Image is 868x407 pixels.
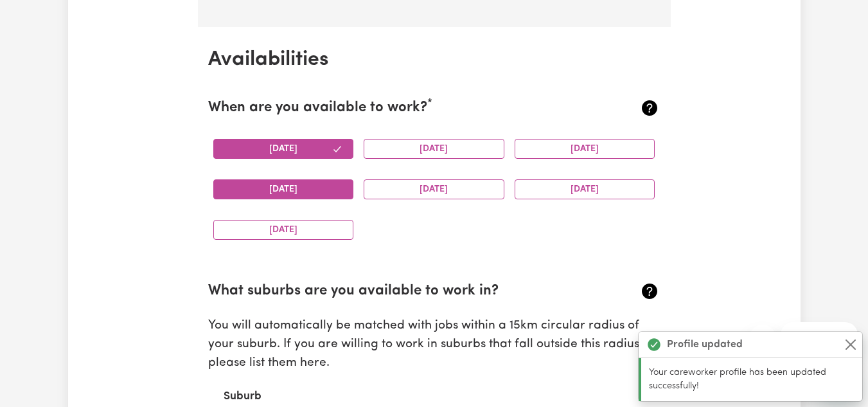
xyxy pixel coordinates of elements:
[208,317,660,372] p: You will automatically be matched with jobs within a 15km circular radius of your suburb. If you ...
[843,337,858,352] button: Close
[208,48,660,72] h2: Availabilities
[208,100,585,117] h2: When are you available to work?
[649,366,855,393] p: Your careworker profile has been updated successfully!
[208,283,585,300] h2: What suburbs are you available to work in?
[8,9,78,19] span: Need any help?
[224,388,261,405] label: Suburb
[515,179,655,199] button: [DATE]
[213,220,354,240] button: [DATE]
[750,325,775,350] iframe: Close message
[213,139,354,159] button: [DATE]
[515,139,655,159] button: [DATE]
[781,322,858,350] iframe: Message from company
[364,139,504,159] button: [DATE]
[213,179,354,199] button: [DATE]
[364,179,504,199] button: [DATE]
[667,337,743,352] strong: Profile updated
